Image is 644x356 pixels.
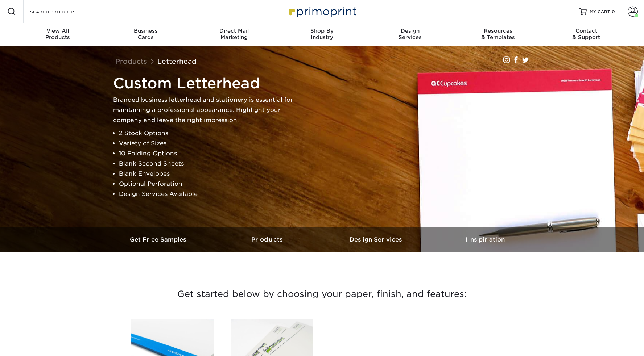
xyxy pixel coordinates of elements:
[366,28,454,34] span: Design
[542,28,630,34] span: Contact
[119,169,294,179] li: Blank Envelopes
[110,278,534,310] h3: Get started below by choosing your paper, finish, and features:
[431,236,540,243] h3: Inspiration
[102,23,190,46] a: BusinessCards
[278,28,366,41] div: Industry
[14,28,102,41] div: Products
[322,227,431,252] a: Design Services
[113,95,294,125] p: Branded business letterhead and stationery is essential for maintaining a professional appearance...
[366,23,454,46] a: DesignServices
[119,128,294,138] li: 2 Stock Options
[612,9,615,14] span: 0
[119,189,294,199] li: Design Services Available
[119,159,294,169] li: Blank Second Sheets
[278,28,366,34] span: Shop By
[286,4,358,19] img: Primoprint
[454,23,542,46] a: Resources& Templates
[454,28,542,34] span: Resources
[322,236,431,243] h3: Design Services
[213,236,322,243] h3: Products
[190,28,278,34] span: Direct Mail
[14,28,102,34] span: View All
[104,227,213,252] a: Get Free Samples
[119,148,294,159] li: 10 Folding Options
[542,23,630,46] a: Contact& Support
[190,28,278,41] div: Marketing
[157,57,197,65] a: Letterhead
[542,28,630,41] div: & Support
[119,138,294,148] li: Variety of Sizes
[366,28,454,41] div: Services
[119,179,294,189] li: Optional Perforation
[14,23,102,46] a: View AllProducts
[590,9,610,15] span: MY CART
[115,57,147,65] a: Products
[102,28,190,41] div: Cards
[113,75,294,92] h1: Custom Letterhead
[102,28,190,34] span: Business
[190,23,278,46] a: Direct MailMarketing
[213,227,322,252] a: Products
[104,236,213,243] h3: Get Free Samples
[278,23,366,46] a: Shop ByIndustry
[454,28,542,41] div: & Templates
[29,7,100,16] input: SEARCH PRODUCTS.....
[431,227,540,252] a: Inspiration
